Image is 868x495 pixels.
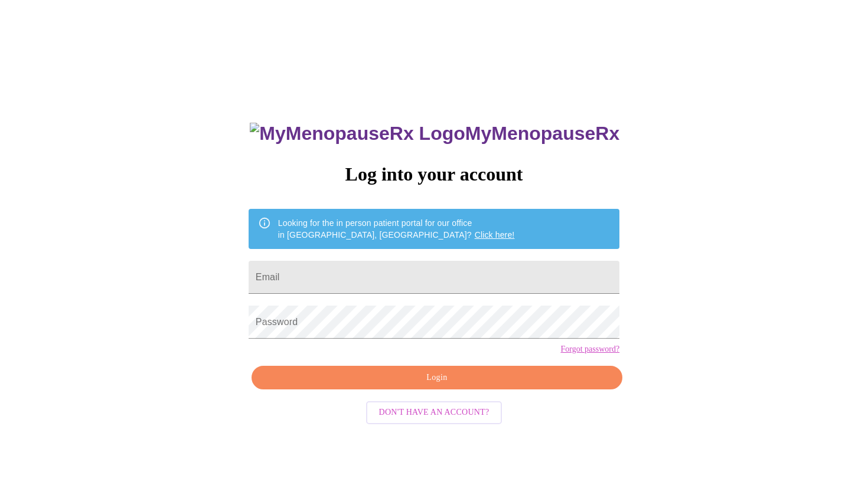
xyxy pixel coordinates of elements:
[252,366,622,390] button: Login
[366,401,502,424] button: Don't have an account?
[249,163,619,185] h3: Log into your account
[250,123,619,145] h3: MyMenopauseRx
[265,371,609,385] span: Login
[379,405,490,420] span: Don't have an account?
[560,345,619,354] a: Forgot password?
[363,407,505,417] a: Don't have an account?
[278,212,515,245] div: Looking for the in person patient portal for our office in [GEOGRAPHIC_DATA], [GEOGRAPHIC_DATA]?
[475,230,515,240] a: Click here!
[250,123,465,145] img: MyMenopauseRx Logo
